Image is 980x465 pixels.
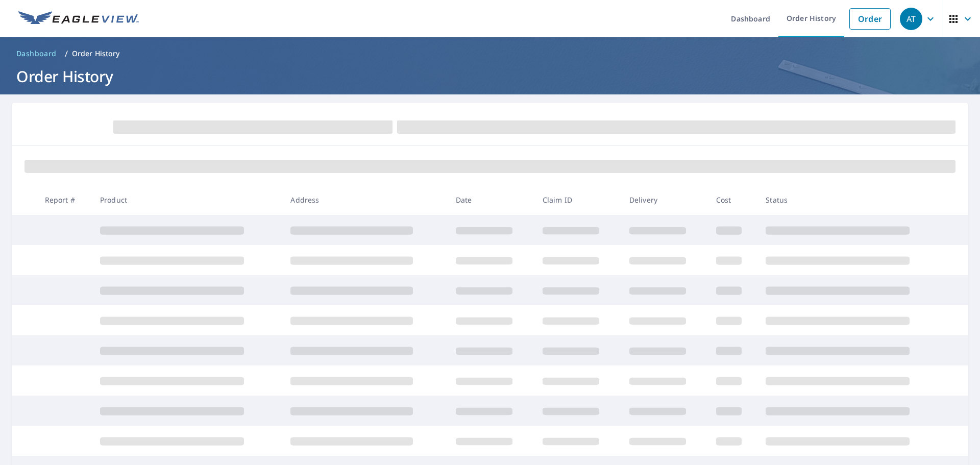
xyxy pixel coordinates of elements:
[65,47,68,60] li: /
[900,8,922,30] div: AT
[534,185,621,215] th: Claim ID
[448,185,534,215] th: Date
[849,8,891,30] a: Order
[37,185,92,215] th: Report #
[12,45,61,62] a: Dashboard
[72,48,120,59] p: Order History
[16,48,57,59] span: Dashboard
[708,185,758,215] th: Cost
[12,66,968,87] h1: Order History
[621,185,708,215] th: Delivery
[92,185,282,215] th: Product
[282,185,447,215] th: Address
[12,45,968,62] nav: breadcrumb
[18,11,139,27] img: EV Logo
[757,185,948,215] th: Status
